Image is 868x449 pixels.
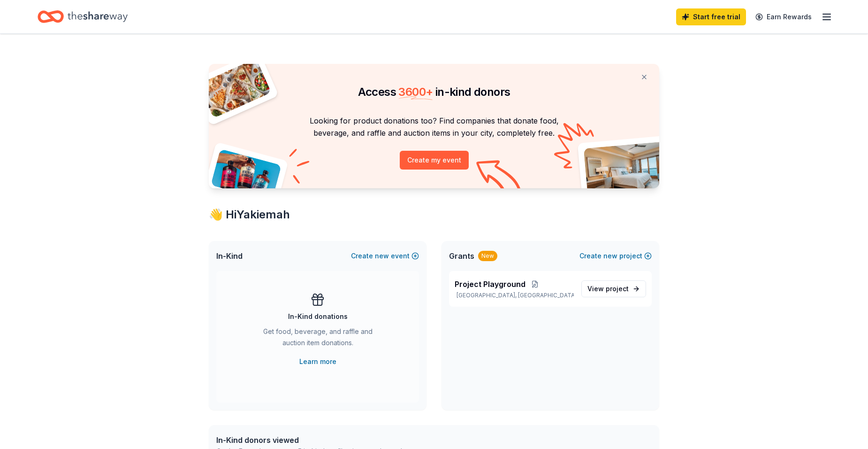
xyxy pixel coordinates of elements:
button: Createnewevent [351,250,419,262]
span: Access in-kind donors [358,85,510,99]
div: In-Kind donations [288,311,348,322]
img: Curvy arrow [476,160,523,195]
span: new [375,250,389,262]
img: Pizza [198,58,272,118]
span: new [603,250,617,262]
a: Earn Rewards [750,8,817,25]
span: 3600 + [398,85,433,99]
p: Looking for product donations too? Find companies that donate food, beverage, and raffle and auct... [220,115,648,139]
div: New [478,251,497,261]
span: project [606,285,629,293]
a: View project [581,280,646,297]
div: 👋 Hi Yakiemah [209,207,659,222]
div: Get food, beverage, and raffle and auction item donations. [254,326,381,352]
a: Learn more [299,356,336,367]
span: Grants [449,250,474,262]
span: In-Kind [216,250,243,262]
span: View [587,283,629,294]
button: Create my event [400,151,469,170]
a: Start free trial [676,8,746,25]
div: In-Kind donors viewed [216,434,406,446]
span: Project Playground [455,279,525,290]
a: Home [38,6,128,28]
p: [GEOGRAPHIC_DATA], [GEOGRAPHIC_DATA] [455,292,574,299]
button: Createnewproject [579,250,652,262]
